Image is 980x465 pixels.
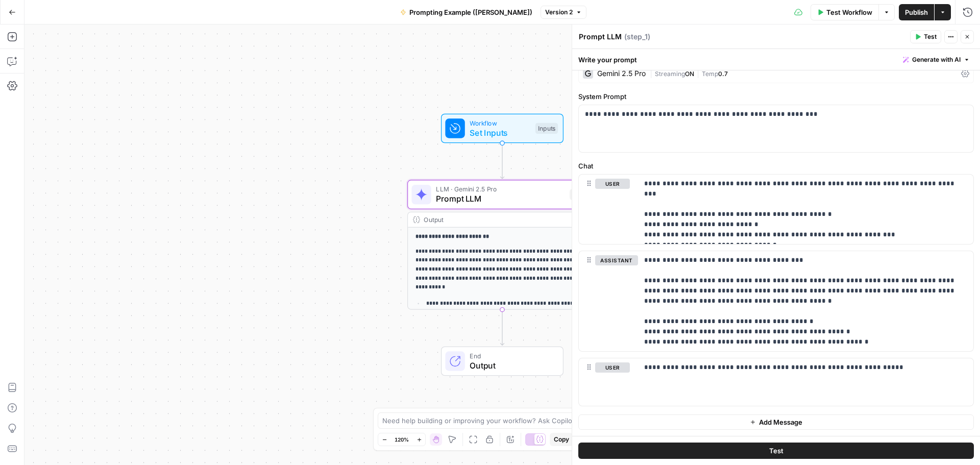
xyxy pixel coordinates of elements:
span: End [470,351,553,360]
div: user [579,175,630,244]
span: | [694,68,702,78]
div: user [579,358,630,405]
button: Generate with AI [899,53,974,66]
button: Test [578,443,974,459]
span: Streaming [655,70,685,78]
span: 120% [395,435,409,444]
span: Test [924,32,937,41]
span: Prompt LLM [436,193,565,205]
span: Add Message [759,417,802,427]
span: Test [769,446,783,456]
span: Prompting Example ([PERSON_NAME]) [409,7,532,17]
div: assistant [579,251,630,351]
button: Publish [899,4,934,20]
span: Temp [702,70,718,78]
label: System Prompt [578,91,974,102]
g: Edge from start to step_1 [500,143,504,179]
button: Add Message [578,414,974,430]
button: Test Workflow [811,4,878,20]
span: Generate with AI [912,55,961,64]
span: 0.7 [718,70,728,78]
button: Test [910,30,941,43]
button: user [595,179,630,189]
div: Output [424,215,563,225]
g: Edge from step_1 to end [500,310,504,346]
button: assistant [595,255,638,265]
textarea: Prompt LLM [579,32,622,42]
span: ON [685,70,694,78]
span: ( step_1 ) [624,32,650,42]
button: Copy [550,433,573,446]
button: user [595,362,630,373]
span: Publish [905,7,928,17]
button: Version 2 [541,6,586,19]
div: EndOutput [407,347,597,376]
div: Write your prompt [572,49,980,70]
span: Set Inputs [470,127,530,139]
span: | [650,68,655,78]
span: Test Workflow [826,7,872,17]
span: LLM · Gemini 2.5 Pro [436,184,565,194]
span: Workflow [470,118,530,128]
span: Copy [554,435,569,444]
span: Output [470,359,553,372]
label: Chat [578,161,974,171]
div: Gemini 2.5 Pro [597,70,646,77]
div: WorkflowSet InputsInputs [407,114,597,143]
span: Version 2 [545,8,573,17]
button: Prompting Example ([PERSON_NAME]) [394,4,538,20]
div: Inputs [535,123,558,134]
